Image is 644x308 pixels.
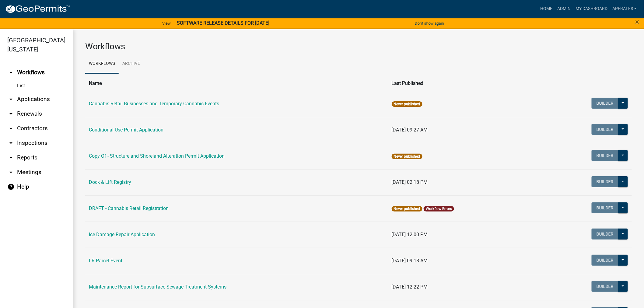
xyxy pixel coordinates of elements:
[392,206,422,212] span: Never published
[592,98,618,109] button: Builder
[388,76,542,91] th: Last Published
[160,18,173,28] a: View
[89,205,169,211] a: DRAFT - Cannabis Retail Registration
[555,3,573,15] a: Admin
[392,232,428,237] span: [DATE] 12:00 PM
[89,284,226,290] a: Maintenance Report for Subsurface Sewage Treatment Systems
[592,229,618,240] button: Builder
[592,281,618,292] button: Builder
[426,207,452,211] a: Workflow Errors
[89,153,225,159] a: Copy Of - Structure and Shoreland Alteration Permit Application
[592,124,618,135] button: Builder
[85,76,388,91] th: Name
[7,154,15,161] i: arrow_drop_down
[592,150,618,161] button: Builder
[392,284,428,290] span: [DATE] 12:22 PM
[392,127,428,133] span: [DATE] 09:27 AM
[177,20,269,26] strong: SOFTWARE RELEASE DETAILS FOR [DATE]
[7,110,15,117] i: arrow_drop_down
[89,258,122,264] a: LR Parcel Event
[392,258,428,264] span: [DATE] 09:18 AM
[7,96,15,103] i: arrow_drop_down
[412,18,446,28] button: Don't show again
[7,69,15,76] i: arrow_drop_up
[89,101,219,107] a: Cannabis Retail Businesses and Temporary Cannabis Events
[89,127,163,133] a: Conditional Use Permit Application
[592,202,618,213] button: Builder
[119,54,144,74] a: Archive
[85,54,119,74] a: Workflows
[7,125,15,132] i: arrow_drop_down
[610,3,639,15] a: aperales
[573,3,610,15] a: My Dashboard
[7,139,15,147] i: arrow_drop_down
[635,18,639,26] span: ×
[538,3,555,15] a: Home
[89,232,155,237] a: Ice Damage Repair Application
[89,179,131,185] a: Dock & Lift Registry
[7,183,15,191] i: help
[85,41,632,52] h3: Workflows
[392,101,422,107] span: Never published
[7,169,15,176] i: arrow_drop_down
[592,255,618,266] button: Builder
[392,179,428,185] span: [DATE] 02:18 PM
[635,18,639,26] button: Close
[392,154,422,159] span: Never published
[592,176,618,187] button: Builder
